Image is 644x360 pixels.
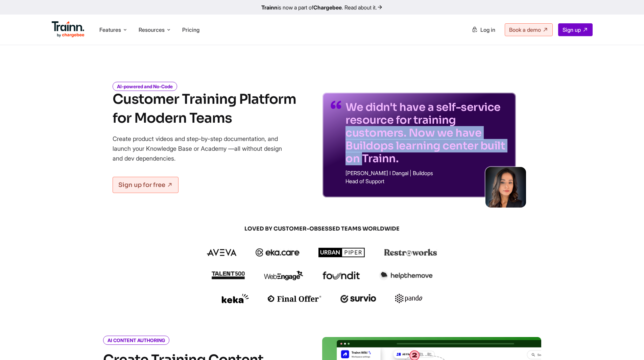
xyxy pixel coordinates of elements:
[340,294,377,303] img: survio logo
[505,23,553,36] a: Book a demo
[256,248,300,257] img: ekacare logo
[318,248,365,257] img: urbanpiper logo
[160,225,484,233] span: LOVED BY CUSTOMER-OBSESSED TEAMS WORLDWIDE
[207,249,237,256] img: aveva logo
[113,90,296,128] h1: Customer Training Platform for Modern Teams
[509,26,541,33] span: Book a demo
[268,295,321,302] img: finaloffer logo
[103,336,169,345] i: AI CONTENT AUTHORING
[261,4,278,11] b: Trainn
[563,26,581,33] span: Sign up
[480,26,495,33] span: Log in
[139,26,165,33] span: Resources
[222,294,249,303] img: keka logo
[211,271,245,280] img: talent500 logo
[485,167,526,208] img: sabina-buildops.d2e8138.png
[468,24,499,36] a: Log in
[99,26,121,33] span: Features
[182,26,199,33] a: Pricing
[113,177,178,193] a: Sign up for free
[113,134,292,163] p: Create product videos and step-by-step documentation, and launch your Knowledge Base or Academy —...
[322,271,360,280] img: foundit logo
[345,170,508,176] p: [PERSON_NAME] I Dangal | Buildops
[113,82,177,91] i: AI-powered and No-Code
[52,21,85,38] img: Trainn Logo
[395,294,422,303] img: pando logo
[379,271,433,280] img: helpthemove logo
[313,4,342,11] b: Chargebee
[558,23,593,36] a: Sign up
[345,178,508,184] p: Head of Support
[264,271,303,280] img: webengage logo
[345,101,508,165] p: We didn't have a self-service resource for training customers. Now we have Buildops learning cent...
[384,249,437,256] img: restroworks logo
[331,101,341,109] img: quotes-purple.41a7099.svg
